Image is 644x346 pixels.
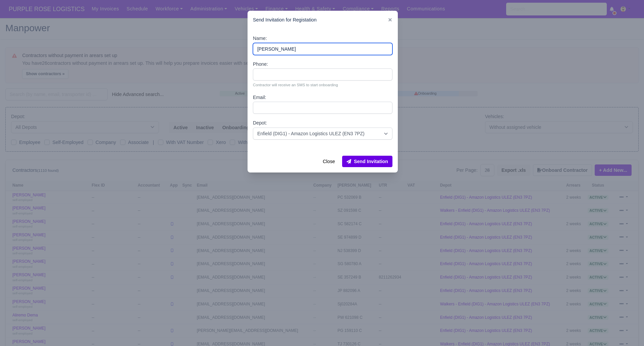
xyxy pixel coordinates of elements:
button: Send Invitation [342,156,392,167]
small: Contractor will receive an SMS to start onboarding [253,82,392,88]
label: Phone: [253,60,268,68]
button: Close [318,156,339,167]
label: Name: [253,35,267,42]
div: Send Invitation for Registation [248,11,398,29]
label: Email: [253,94,266,101]
label: Depot: [253,119,267,127]
iframe: Chat Widget [523,268,644,346]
